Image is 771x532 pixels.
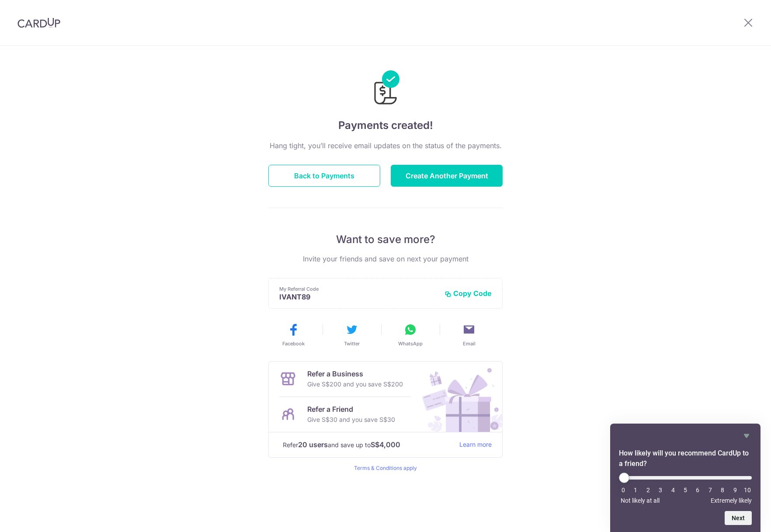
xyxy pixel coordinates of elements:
[344,340,360,347] span: Twitter
[307,414,395,425] p: Give S$30 and you save S$30
[459,439,492,450] a: Learn more
[644,487,653,494] li: 2
[307,404,395,414] p: Refer a Friend
[354,465,417,471] a: Terms & Conditions apply
[282,340,305,347] span: Facebook
[267,323,319,347] button: Facebook
[268,254,503,264] p: Invite your friends and save on next your payment
[631,487,640,494] li: 1
[283,439,452,450] p: Refer and save up to
[326,323,378,347] button: Twitter
[463,340,476,347] span: Email
[307,379,403,389] p: Give S$200 and you save S$200
[307,369,403,379] p: Refer a Business
[268,233,503,247] p: Want to save more?
[445,289,492,298] button: Copy Code
[619,487,628,494] li: 0
[268,165,380,187] button: Back to Payments
[741,431,752,441] button: Hide survey
[725,511,752,525] button: Next question
[681,487,690,494] li: 5
[298,439,328,450] strong: 20 users
[372,70,399,107] img: Payments
[718,487,727,494] li: 8
[693,487,702,494] li: 6
[731,487,740,494] li: 9
[706,487,715,494] li: 7
[743,487,752,494] li: 10
[619,473,752,504] div: How likely will you recommend CardUp to a friend? Select an option from 0 to 10, with 0 being Not...
[268,140,503,151] p: Hang tight, you’ll receive email updates on the status of the payments.
[385,323,436,347] button: WhatsApp
[371,439,400,450] strong: S$4,000
[621,497,660,504] span: Not likely at all
[669,487,677,494] li: 4
[414,362,502,432] img: Refer
[268,118,503,133] h4: Payments created!
[391,165,503,187] button: Create Another Payment
[619,431,752,525] div: How likely will you recommend CardUp to a friend? Select an option from 0 to 10, with 0 being Not...
[443,323,495,347] button: Email
[398,340,423,347] span: WhatsApp
[279,285,438,292] p: My Referral Code
[619,448,752,469] h2: How likely will you recommend CardUp to a friend? Select an option from 0 to 10, with 0 being Not...
[17,17,60,28] img: CardUp
[656,487,665,494] li: 3
[279,292,438,301] p: IVANT89
[711,497,752,504] span: Extremely likely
